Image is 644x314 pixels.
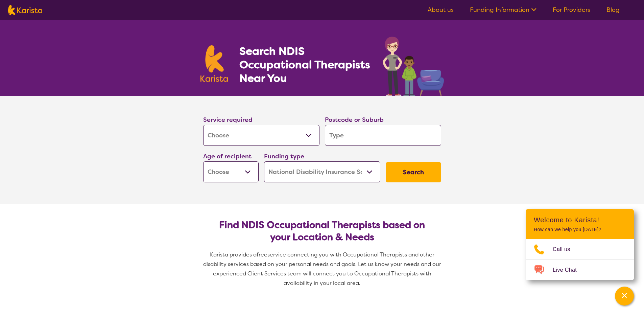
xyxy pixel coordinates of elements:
[526,239,634,280] ul: Choose channel
[386,162,441,182] button: Search
[470,6,536,14] a: Funding Information
[534,216,626,224] h2: Welcome to Karista!
[257,251,267,258] span: free
[200,45,228,82] img: Karista logo
[553,6,590,14] a: For Providers
[606,6,620,14] a: Blog
[534,227,626,232] p: How can we help you [DATE]?
[383,37,444,96] img: occupational-therapy
[553,244,578,254] span: Call us
[615,287,634,306] button: Channel Menu
[264,152,304,160] label: Funding type
[209,219,436,243] h2: Find NDIS Occupational Therapists based on your Location & Needs
[203,116,253,124] label: Service required
[8,5,42,15] img: Karista logo
[325,116,384,124] label: Postcode or Suburb
[325,125,441,146] input: Type
[239,44,371,85] h1: Search NDIS Occupational Therapists Near You
[203,251,443,287] span: service connecting you with Occupational Therapists and other disability services based on your p...
[526,209,634,280] div: Channel Menu
[428,6,454,14] a: About us
[203,152,252,160] label: Age of recipient
[553,265,585,275] span: Live Chat
[210,251,257,258] span: Karista provides a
